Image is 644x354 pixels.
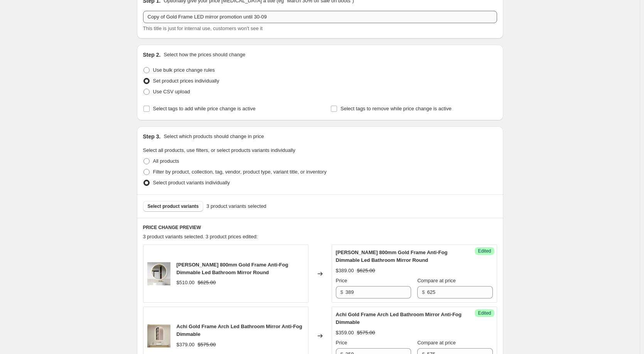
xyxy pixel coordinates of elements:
[153,89,190,94] span: Use CSV upload
[417,340,456,346] span: Compare at price
[198,279,216,287] strike: $625.00
[153,180,230,185] span: Select product variants individually
[357,267,375,275] strike: $625.00
[147,324,170,347] img: achi-gold-frame-arch-led-bathroom-mirror-anti-fog-dimmable-led-mirror-arova-271971_80x.jpg
[206,202,266,210] span: 3 product variants selected
[336,278,347,283] span: Price
[153,106,256,111] span: Select tags to add while price change is active
[164,133,264,140] p: Select which products should change in price
[336,312,462,325] span: Achi Gold Frame Arch Led Bathroom Mirror Anti-Fog Dimmable
[143,51,161,59] h2: Step 2.
[177,341,195,349] div: $379.00
[143,201,204,212] button: Select product variants
[336,340,347,346] span: Price
[336,267,354,275] div: $389.00
[143,147,295,153] span: Select all products, use filters, or select products variants individually
[417,278,456,283] span: Compare at price
[153,78,219,84] span: Set product prices individually
[143,133,161,140] h2: Step 3.
[177,279,195,287] div: $510.00
[153,169,327,175] span: Filter by product, collection, tag, vendor, product type, variant title, or inventory
[143,11,497,23] input: 30% off holiday sale
[357,329,375,337] strike: $575.00
[177,262,288,275] span: [PERSON_NAME] 800mm Gold Frame Anti-Fog Dimmable Led Bathroom Mirror Round
[341,106,452,111] span: Select tags to remove while price change is active
[341,289,343,295] span: $
[143,234,258,239] span: 3 product variants selected. 3 product prices edited:
[198,341,216,349] strike: $575.00
[336,249,448,263] span: [PERSON_NAME] 800mm Gold Frame Anti-Fog Dimmable Led Bathroom Mirror Round
[147,262,170,285] img: luna-800mm-gold-frame-anti-fog-dimmable-led-bathroom-mirror-round-led-mirror-arova-878747_80x.jpg
[164,51,245,59] p: Select how the prices should change
[422,289,425,295] span: $
[143,224,497,231] h6: PRICE CHANGE PREVIEW
[148,203,199,209] span: Select product variants
[336,329,354,337] div: $359.00
[153,67,215,73] span: Use bulk price change rules
[143,25,263,31] span: This title is just for internal use, customers won't see it
[177,324,302,337] span: Achi Gold Frame Arch Led Bathroom Mirror Anti-Fog Dimmable
[478,310,491,316] span: Edited
[478,248,491,254] span: Edited
[153,158,179,164] span: All products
